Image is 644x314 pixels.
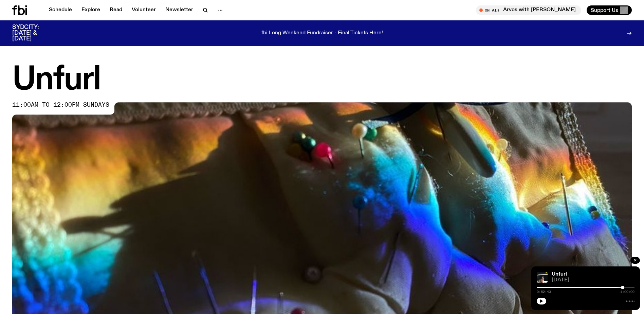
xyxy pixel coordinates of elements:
[106,5,126,15] a: Read
[12,65,632,95] h1: Unfurl
[552,278,634,283] span: [DATE]
[261,30,383,36] p: fbi Long Weekend Fundraiser - Final Tickets Here!
[591,7,618,13] span: Support Us
[537,290,551,294] span: 0:52:43
[620,290,634,294] span: 1:00:00
[552,272,567,277] a: Unfurl
[77,5,104,15] a: Explore
[45,5,76,15] a: Schedule
[128,5,160,15] a: Volunteer
[161,5,197,15] a: Newsletter
[12,102,109,108] span: 11:00am to 12:00pm sundays
[476,5,581,15] button: On AirArvos with [PERSON_NAME]
[587,5,632,15] button: Support Us
[12,24,56,42] h3: SYDCITY: [DATE] & [DATE]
